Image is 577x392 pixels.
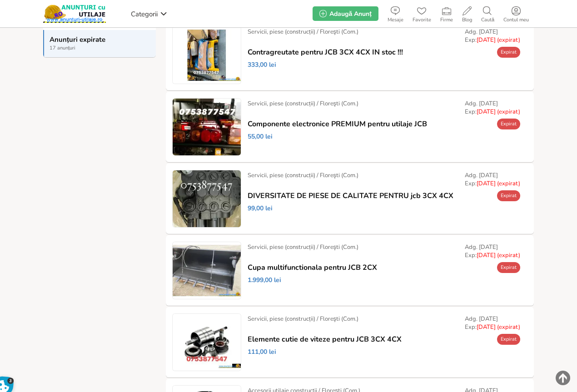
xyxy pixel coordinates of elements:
[477,179,520,188] span: [DATE] (expirat)
[477,17,499,23] span: Caută
[465,315,520,331] div: Adg. [DATE] Exp:
[43,5,106,23] img: Anunturi-Utilaje.RO
[477,251,520,259] span: [DATE] (expirat)
[129,7,169,20] a: Categorii
[465,28,520,44] div: Adg. [DATE] Exp:
[248,28,358,36] div: Servicii, piese (construcții) / Floreşti (Com.)
[248,120,427,128] a: Componente electronice PREMIUM pentru utilaje JCB
[248,204,273,213] span: 99,00 lei
[465,99,520,116] div: Adg. [DATE] Exp:
[499,17,533,23] span: Contul meu
[50,45,150,52] span: 17 anunțuri
[436,17,458,23] span: Firme
[248,133,273,141] span: 55,00 lei
[173,314,241,371] img: Elemente cutie de viteze pentru JCB 3CX 4CX
[436,5,458,23] a: Firme
[248,171,358,179] div: Servicii, piese (construcții) / Floreşti (Com.)
[501,120,517,127] span: Expirat
[173,27,241,84] img: Contragreutate pentru JCB 3CX 4CX IN stoc !!!
[501,49,517,55] span: Expirat
[248,243,358,251] div: Servicii, piese (construcții) / Floreşti (Com.)
[248,192,453,200] a: DIVERSITATE DE PIESE DE CALITATE PENTRU jcb 3CX 4CX
[329,10,371,18] span: Adaugă Anunț
[248,99,358,108] div: Servicii, piese (construcții) / Floreşti (Com.)
[477,323,520,331] span: [DATE] (expirat)
[173,170,241,227] img: DIVERSITATE DE PIESE DE CALITATE PENTRU jcb 3CX 4CX
[477,36,520,44] span: [DATE] (expirat)
[458,5,477,23] a: Blog
[501,264,517,271] span: Expirat
[383,17,408,23] span: Mesaje
[477,108,520,116] span: [DATE] (expirat)
[248,263,377,272] a: Cupa multifunctionala pentru JCB 2CX
[458,17,477,23] span: Blog
[131,10,158,19] span: Categorii
[383,5,408,23] a: Mesaje
[173,99,241,155] img: Componente electronice PREMIUM pentru utilaje JCB
[556,371,570,385] img: scroll-to-top.png
[248,48,403,56] a: Contragreutate pentru JCB 3CX 4CX IN stoc !!!
[173,242,241,299] img: Cupa multifunctionala pentru JCB 2CX
[499,5,533,23] a: Contul meu
[248,348,276,356] span: 111,00 lei
[477,5,499,23] a: Caută
[248,276,281,284] span: 1.999,00 lei
[313,6,378,21] a: Adaugă Anunț
[408,17,436,23] span: Favorite
[50,35,150,44] strong: Anunțuri expirate
[408,5,436,23] a: Favorite
[501,336,517,342] span: Expirat
[248,315,358,323] div: Servicii, piese (construcții) / Floreşti (Com.)
[465,243,520,259] div: Adg. [DATE] Exp:
[501,192,517,199] span: Expirat
[43,30,156,57] a: Anunțuri expirate 17 anunțuri
[248,61,276,69] span: 333,00 lei
[465,171,520,188] div: Adg. [DATE] Exp:
[7,377,14,384] span: 3
[248,335,402,343] a: Elemente cutie de viteze pentru JCB 3CX 4CX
